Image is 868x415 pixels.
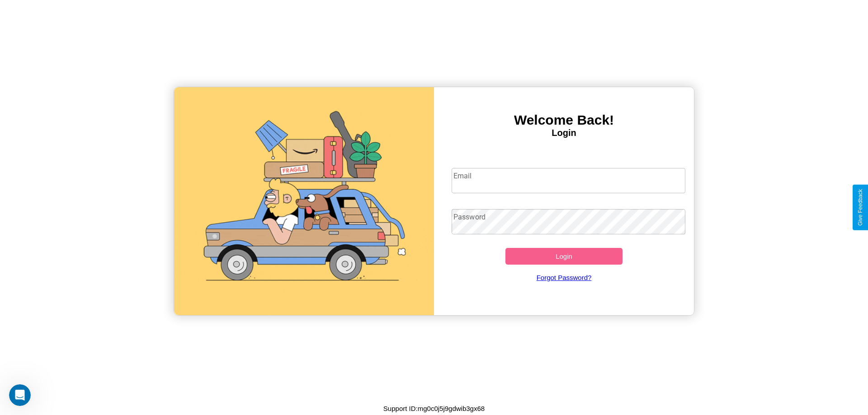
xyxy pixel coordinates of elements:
[434,112,694,128] h3: Welcome Back!
[434,128,694,138] h4: Login
[505,248,623,265] button: Login
[383,402,485,415] p: Support ID: mg0c0j5j9gdwib3gx68
[9,384,31,406] iframe: Intercom live chat
[447,265,681,290] a: Forgot Password?
[857,189,863,226] div: Give Feedback
[174,87,434,315] img: gif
